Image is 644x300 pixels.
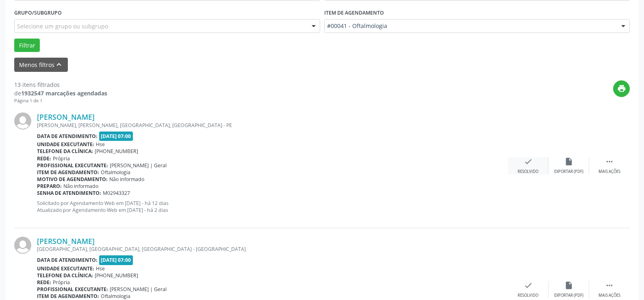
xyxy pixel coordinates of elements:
div: Resolvido [518,169,538,175]
b: Senha de atendimento: [37,190,101,196]
b: Unidade executante: [37,265,94,272]
span: [DATE] 07:00 [99,132,133,141]
span: #00041 - Oftalmologia [327,22,614,30]
b: Item de agendamento: [37,169,99,176]
a: [PERSON_NAME] [37,237,95,246]
div: [GEOGRAPHIC_DATA], [GEOGRAPHIC_DATA], [GEOGRAPHIC_DATA] - [GEOGRAPHIC_DATA] [37,246,508,253]
span: [PHONE_NUMBER] [95,272,138,279]
button: Filtrar [14,39,40,52]
i:  [605,281,614,290]
span: Hse [96,265,105,272]
span: Própria [53,155,70,162]
div: Página 1 de 1 [14,97,107,104]
span: Própria [53,279,70,286]
b: Telefone da clínica: [37,272,93,279]
p: Solicitado por Agendamento Web em [DATE] - há 12 dias Atualizado por Agendamento Web em [DATE] - ... [37,200,508,214]
span: Oftalmologia [101,169,130,176]
b: Rede: [37,155,51,162]
strong: 1932547 marcações agendadas [21,89,107,97]
span: Selecione um grupo ou subgrupo [17,22,108,30]
span: Não informado [63,183,98,190]
span: Não informado [109,176,144,183]
b: Profissional executante: [37,286,108,293]
b: Unidade executante: [37,141,94,148]
button: Menos filtroskeyboard_arrow_up [14,58,68,72]
i: keyboard_arrow_up [54,60,63,69]
i:  [605,157,614,166]
b: Rede: [37,279,51,286]
span: [PHONE_NUMBER] [95,148,138,155]
span: M02943327 [103,190,130,196]
span: [DATE] 07:00 [99,255,133,265]
b: Motivo de agendamento: [37,176,108,183]
b: Preparo: [37,183,62,190]
i: insert_drive_file [564,157,573,166]
div: de [14,89,107,97]
img: img [14,237,31,254]
b: Item de agendamento: [37,293,99,300]
div: Resolvido [518,293,538,298]
img: img [14,112,31,129]
label: Item de agendamento [324,6,384,19]
i: check [524,281,533,290]
i: insert_drive_file [564,281,573,290]
span: Hse [96,141,105,148]
b: Telefone da clínica: [37,148,93,155]
i: print [617,84,626,93]
b: Data de atendimento: [37,133,98,140]
div: Exportar (PDF) [554,293,583,298]
span: [PERSON_NAME] | Geral [110,286,167,293]
div: Exportar (PDF) [554,169,583,175]
div: [PERSON_NAME], [PERSON_NAME], [GEOGRAPHIC_DATA], [GEOGRAPHIC_DATA] - PE [37,122,508,129]
span: [PERSON_NAME] | Geral [110,162,167,169]
div: Mais ações [598,169,620,175]
div: 13 itens filtrados [14,80,107,89]
label: Grupo/Subgrupo [14,6,62,19]
i: check [524,157,533,166]
span: Oftalmologia [101,293,130,300]
b: Data de atendimento: [37,257,98,263]
div: Mais ações [598,293,620,298]
button: print [613,80,630,97]
b: Profissional executante: [37,162,108,169]
a: [PERSON_NAME] [37,112,95,121]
